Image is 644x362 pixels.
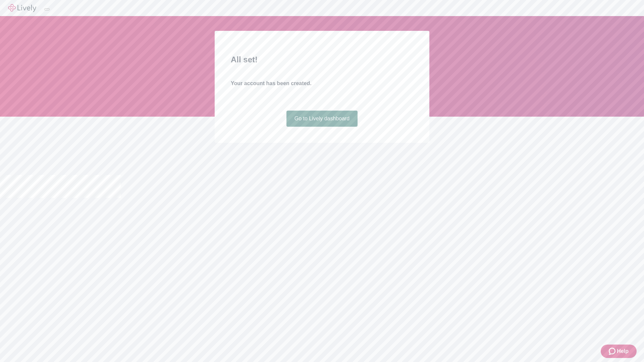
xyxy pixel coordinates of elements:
[8,4,36,12] img: Lively
[601,345,637,358] button: Zendesk support iconHelp
[44,8,50,10] button: Log out
[617,347,629,355] span: Help
[231,79,413,87] h4: Your account has been created.
[286,111,358,127] a: Go to Lively dashboard
[609,347,617,355] svg: Zendesk support icon
[231,54,413,66] h2: All set!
